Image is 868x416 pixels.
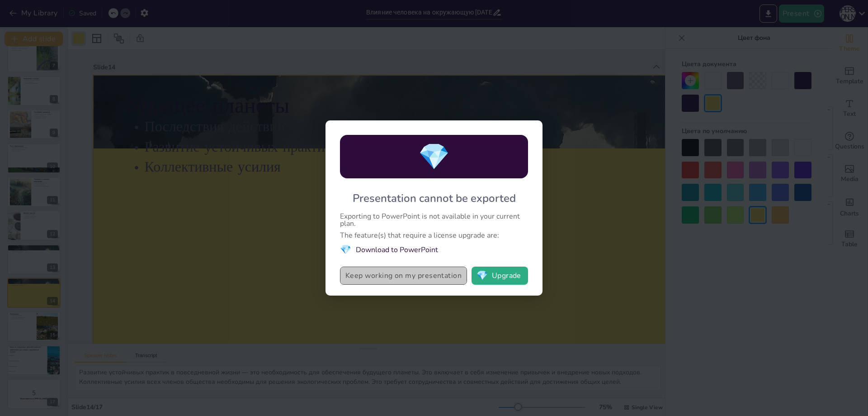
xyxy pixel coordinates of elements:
li: Download to PowerPoint [340,244,528,256]
span: diamond [476,271,488,280]
div: The feature(s) that require a license upgrade are: [340,232,528,239]
button: diamondUpgrade [472,267,528,285]
button: Keep working on my presentation [340,267,467,285]
span: diamond [340,244,351,256]
div: Presentation cannot be exported [353,191,516,206]
span: diamond [418,139,450,174]
div: Exporting to PowerPoint is not available in your current plan. [340,213,528,227]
